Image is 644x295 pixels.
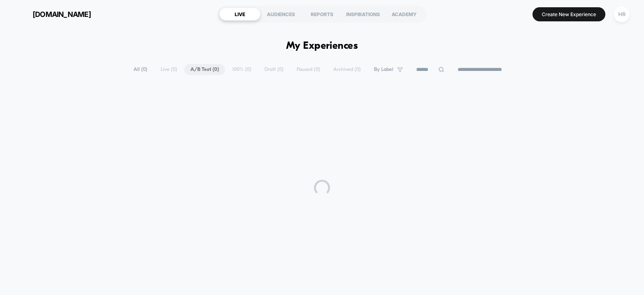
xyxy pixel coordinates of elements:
div: LIVE [219,8,260,21]
h1: My Experiences [286,40,358,52]
span: All ( 0 ) [128,64,153,75]
span: [DOMAIN_NAME] [33,10,91,19]
div: INSPIRATIONS [343,8,384,21]
span: By Label [374,66,393,73]
div: REPORTS [301,8,343,21]
button: HR [611,6,632,23]
button: Create New Experience [533,7,605,21]
button: [DOMAIN_NAME] [12,8,93,21]
div: AUDIENCES [260,8,301,21]
div: HR [614,6,630,22]
div: ACADEMY [384,8,425,21]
